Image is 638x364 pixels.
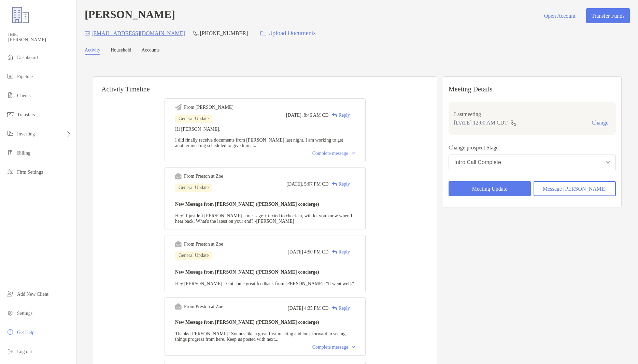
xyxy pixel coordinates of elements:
[17,55,38,60] span: Dashboard
[6,347,14,355] img: logout icon
[175,241,182,247] img: Event icon
[17,330,34,335] span: Get Help
[175,270,319,275] b: New Message from [PERSON_NAME] ([PERSON_NAME] concierge)
[175,303,182,310] img: Event icon
[93,77,437,93] h6: Activity Timeline
[142,47,160,55] a: Accounts
[17,349,32,354] span: Log out
[17,150,30,156] span: Billing
[329,305,350,312] div: Reply
[6,328,14,336] img: get-help icon
[606,161,610,164] img: Open dropdown arrow
[352,346,355,348] img: Chevron icon
[6,168,14,176] img: firm-settings icon
[332,250,337,254] img: Reply icon
[184,242,223,247] div: From Preston at Zoe
[260,31,266,36] img: button icon
[329,112,350,119] div: Reply
[449,143,616,152] p: Change prospect Stage
[352,152,355,155] img: Chevron icon
[449,181,531,196] button: Meeting Update
[510,120,516,126] img: communication type
[312,151,355,156] div: Complete message
[175,127,343,148] span: Hi [PERSON_NAME], I did finally receive documents from [PERSON_NAME] last night. I am working to ...
[454,159,501,165] div: Intro Call Complete
[193,31,199,36] img: Phone Icon
[454,118,508,127] p: [DATE] 12:00 AM CDT
[111,47,131,55] a: Household
[449,85,616,93] p: Meeting Details
[288,249,303,255] span: [DATE]
[85,8,175,23] h4: [PERSON_NAME]
[200,29,248,38] p: [PHONE_NUMBER]
[304,306,329,311] span: 4:35 PM CD
[332,182,337,186] img: Reply icon
[6,91,14,99] img: clients icon
[586,8,630,23] button: Transfer Funds
[329,248,350,256] div: Reply
[449,155,616,170] button: Intro Call Complete
[534,181,616,196] button: Message [PERSON_NAME]
[539,8,581,23] button: Open Account
[175,104,182,111] img: Event icon
[17,112,35,117] span: Transfers
[6,53,14,61] img: dashboard icon
[85,47,100,55] a: Activity
[17,170,43,175] span: Firm Settings
[329,180,350,188] div: Reply
[303,113,328,118] span: 8:46 AM CD
[17,74,33,79] span: Pipeline
[175,331,345,342] span: Thanks [PERSON_NAME]! Sounds like a great first meeting and look forward to seeing things progres...
[175,213,352,224] span: Hey! I just left [PERSON_NAME] a message + texted to check in, will let you know when I hear back...
[175,115,212,123] div: General Update
[184,105,233,110] div: From [PERSON_NAME]
[17,292,48,297] span: Add New Client
[175,202,319,207] b: New Message from [PERSON_NAME] ([PERSON_NAME] concierge)
[6,72,14,80] img: pipeline icon
[8,37,72,43] span: [PERSON_NAME]!
[17,311,32,316] span: Settings
[304,181,329,187] span: 5:07 PM CD
[6,129,14,137] img: investing icon
[454,110,610,118] p: Last meeting
[6,148,14,157] img: billing icon
[312,345,355,350] div: Complete message
[288,306,303,311] span: [DATE]
[304,249,329,255] span: 4:50 PM CD
[332,113,337,117] img: Reply icon
[332,306,337,310] img: Reply icon
[17,131,35,136] span: Investing
[91,29,185,38] p: [EMAIL_ADDRESS][DOMAIN_NAME]
[256,26,320,41] a: Upload Documents
[175,173,182,179] img: Event icon
[175,281,354,286] span: Hey [PERSON_NAME] - Got some great feedback from [PERSON_NAME]: "It went well."
[184,304,223,309] div: From Preston at Zoe
[6,290,14,298] img: add_new_client icon
[184,174,223,179] div: From Preston at Zoe
[85,31,90,35] img: Email Icon
[175,320,319,325] b: New Message from [PERSON_NAME] ([PERSON_NAME] concierge)
[8,3,33,27] img: Zoe Logo
[286,113,303,118] span: [DATE],
[6,309,14,317] img: settings icon
[590,119,610,126] button: Change
[6,110,14,118] img: transfers icon
[17,93,31,98] span: Clients
[175,251,212,260] div: General Update
[286,181,303,187] span: [DATE],
[175,184,212,192] div: General Update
